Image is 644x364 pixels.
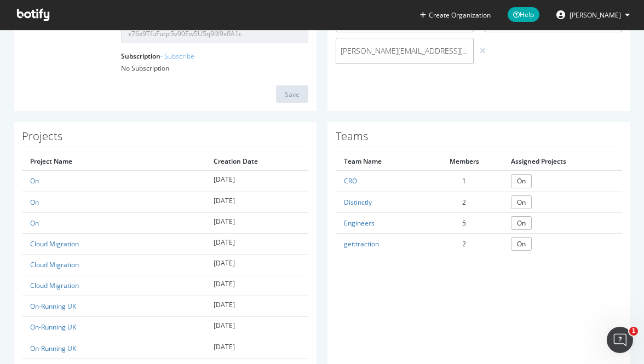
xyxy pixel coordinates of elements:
a: On [511,195,532,209]
td: [DATE] [205,233,308,254]
a: On [511,174,532,188]
a: On [511,216,532,230]
a: On [511,237,532,251]
th: Assigned Projects [503,153,622,170]
th: Creation Date [205,153,308,170]
span: [PERSON_NAME][EMAIL_ADDRESS][DOMAIN_NAME] [341,45,469,56]
button: [PERSON_NAME] [548,6,639,24]
a: On-Running UK [30,322,76,332]
a: On [30,198,39,207]
a: On-Running UK [30,344,76,353]
span: Maximilian Woelfle [570,10,621,20]
button: Create Organization [419,10,491,20]
td: [DATE] [205,338,308,359]
th: Project Name [22,153,205,170]
td: [DATE] [205,275,308,296]
td: 5 [426,212,503,233]
th: Members [426,153,503,170]
h1: Projects [22,130,308,147]
a: get:traction [344,239,379,249]
a: On [30,176,39,186]
a: Cloud Migration [30,260,79,269]
td: [DATE] [205,296,308,317]
span: Help [508,7,539,22]
iframe: Intercom live chat [607,327,633,353]
a: Cloud Migration [30,239,79,249]
td: 1 [426,170,503,192]
td: [DATE] [205,254,308,275]
a: Cloud Migration [30,281,79,290]
td: 2 [426,192,503,212]
a: - Subscribe [160,51,194,61]
h1: Teams [336,130,622,147]
button: Save [276,85,308,103]
a: Distinctly [344,198,372,207]
label: Subscription [121,51,194,61]
div: Save [285,90,300,99]
td: [DATE] [205,170,308,192]
td: [DATE] [205,317,308,338]
a: Engineers [344,218,375,228]
a: CRO [344,176,357,186]
a: On [30,218,39,228]
td: 2 [426,233,503,254]
td: [DATE] [205,212,308,233]
a: On-Running UK [30,302,76,311]
th: Team Name [336,153,426,170]
td: [DATE] [205,192,308,212]
span: 1 [629,327,638,336]
div: No Subscription [121,63,308,73]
